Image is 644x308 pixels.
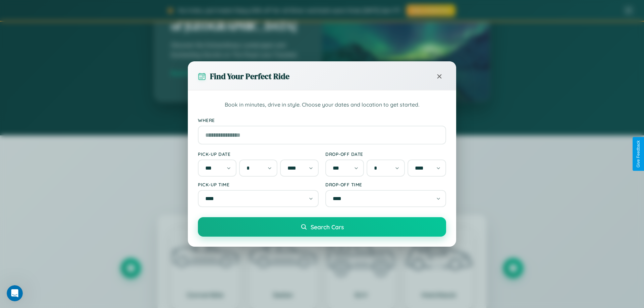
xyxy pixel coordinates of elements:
label: Pick-up Date [198,151,319,157]
label: Drop-off Time [325,182,446,187]
button: Search Cars [198,217,446,237]
span: Search Cars [311,223,344,231]
label: Where [198,117,446,123]
p: Book in minutes, drive in style. Choose your dates and location to get started. [198,101,446,109]
label: Drop-off Date [325,151,446,157]
h3: Find Your Perfect Ride [210,71,289,82]
label: Pick-up Time [198,182,319,187]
